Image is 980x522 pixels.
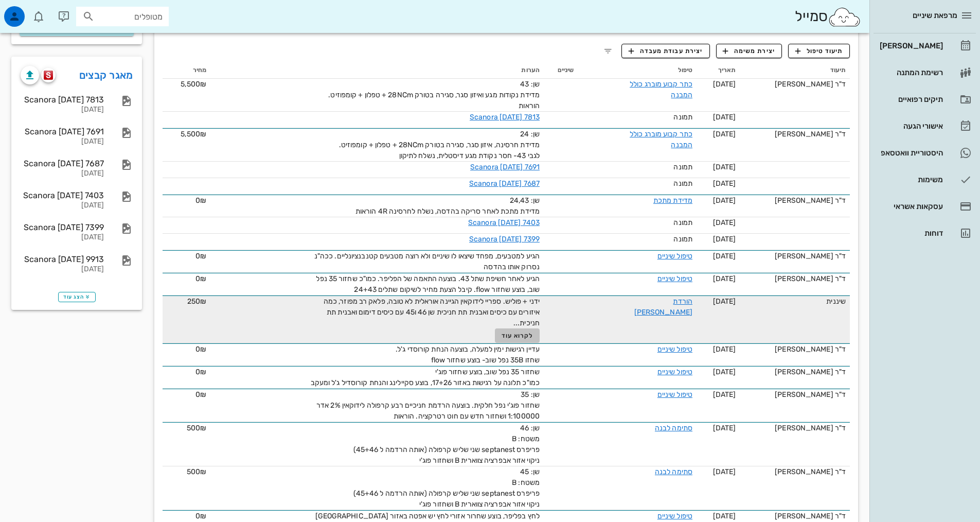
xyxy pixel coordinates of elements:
span: תיעוד טיפול [795,46,843,56]
span: יצירת עבודת מעבדה [629,46,703,56]
div: Scanora [DATE] 9913 [21,254,104,264]
span: יצירת משימה [723,46,775,56]
a: דוחות [874,221,976,246]
span: [DATE] [713,512,736,520]
a: Scanora [DATE] 7403 [468,218,540,227]
span: 0₪ [195,274,206,283]
button: לקרוא עוד [495,328,540,343]
span: 0₪ [195,345,206,354]
div: ד"ר [PERSON_NAME] [744,251,846,262]
div: דוחות [878,229,943,237]
img: SmileCloud logo [828,7,861,27]
a: [PERSON_NAME] [874,33,976,58]
div: תיקים רפואיים [878,95,943,103]
div: [DATE] [21,233,104,242]
div: ד"ר [PERSON_NAME] [744,273,846,284]
span: [DATE] [713,345,736,354]
span: 0₪ [195,368,206,376]
span: תמונה [673,179,692,188]
a: עסקאות אשראי [874,194,976,219]
span: 0₪ [195,390,206,399]
span: 0₪ [195,196,206,205]
a: אישורי הגעה [874,114,976,138]
span: [DATE] [713,179,736,188]
div: [PERSON_NAME] [878,42,943,50]
span: 5,500₪ [181,130,206,138]
div: ד"ר [PERSON_NAME] [744,79,846,90]
span: שן: 24,43 מדידת מתכת לאחר סריקה בהדסה, נשלח לחרסינה 4R הוראות [355,196,540,216]
span: עדיין רגישות ימין למעלה, בוצעה הנחת קורוסדי ג'ל. שחזו 35B נפל שוב- בוצע שחזור flow [396,345,540,364]
a: Scanora [DATE] 7399 [469,235,540,243]
span: [DATE] [713,368,736,376]
a: סתימה לבנה [655,424,692,432]
span: 5,500₪ [181,80,206,89]
a: רשימת המתנה [874,60,976,85]
a: טיפול שיניים [657,512,692,520]
div: Scanora [DATE] 7687 [21,159,104,168]
th: מחיר [163,62,210,79]
a: הורדת [PERSON_NAME] [634,297,692,317]
span: הגיע למטבעים, מפחד שיצאו לו שיניים ולא רוצה מטבעים קטנבנציונליים. ככה"נ נסרוק אותו בהדסה [314,252,540,271]
span: תמונה [673,235,692,243]
a: מדידת מתכת [653,196,692,205]
div: ד"ר [PERSON_NAME] [744,129,846,140]
span: 500₪ [187,467,206,476]
span: תמונה [673,113,692,121]
a: טיפול שיניים [657,368,692,376]
div: Scanora [DATE] 7403 [21,190,104,200]
a: תיקים רפואיים [874,87,976,112]
span: תג [30,8,37,14]
span: [DATE] [713,130,736,138]
span: [DATE] [713,252,736,260]
div: משימות [878,176,943,184]
th: טיפול [578,62,697,79]
span: [DATE] [713,218,736,227]
span: [DATE] [713,274,736,283]
span: שן: 46 משטח: B פריפרס septanest שני שליש קרפולה (אותה הרדמה ל 45+46) ניקוי אזור אבפרציה צווארית B... [353,424,540,465]
div: ד"ר [PERSON_NAME] [744,367,846,377]
img: scanora logo [44,71,54,80]
span: 0₪ [195,252,206,260]
a: Scanora [DATE] 7687 [469,179,540,188]
span: שן: 24 מדידת חרסינה, איזון סגר, סגירה בטורק 28NCm + טפלון + קומפוזיט. לגבי 43- חסר נקודת מגע דיסט... [339,130,540,160]
th: הערות [210,62,544,79]
span: שן: 43 מדידת נקודות מגע ואיזון סגר, סגירה בטורק 28NCm + טפלון + קומפוזיט. הוראות [328,80,540,110]
button: תיעוד טיפול [788,44,850,58]
span: 500₪ [187,424,206,432]
span: [DATE] [713,390,736,399]
span: [DATE] [713,80,736,89]
div: היסטוריית וואטסאפ [878,149,943,157]
div: עסקאות אשראי [878,202,943,211]
a: כתר קבוע מוברג כולל המבנה [630,80,692,99]
div: Scanora [DATE] 7813 [21,95,104,105]
span: תמונה [673,218,692,227]
span: [DATE] [713,467,736,476]
span: [DATE] [713,424,736,432]
div: [DATE] [21,106,104,114]
div: שיננית [744,296,846,307]
div: [DATE] [21,265,104,274]
span: הגיע לאחר חשיפת שתל 43. בוצעה התאמה של הפליפר. כמו"כ שחזור 35 נפל שוב, בוצע שחזור flow. קיבל הצעת... [316,274,540,294]
a: סתימה לבנה [655,467,692,476]
span: 0₪ [195,512,206,520]
button: scanora logo [41,68,56,82]
div: Scanora [DATE] 7399 [21,222,104,232]
button: יצירת משימה [716,44,782,58]
div: ד"ר [PERSON_NAME] [744,195,846,206]
a: טיפול שיניים [657,345,692,354]
button: יצירת עבודת מעבדה [621,44,709,58]
span: [DATE] [713,163,736,171]
span: [DATE] [713,235,736,243]
div: [DATE] [21,137,104,146]
button: הצג עוד [58,292,96,302]
div: ד"ר [PERSON_NAME] [744,423,846,433]
span: [DATE] [713,113,736,121]
span: מרפאת שיניים [913,11,957,20]
div: רשימת המתנה [878,68,943,77]
span: שחזור 35 נפל שוב, בוצע שחזור פוג'י כמו"כ תלונה על רגישות באזור 17+26, בוצע סקיילינג והנחת קורוסדי... [311,368,540,387]
a: מאגר קבצים [79,67,133,83]
span: הצג עוד [63,294,91,300]
a: תגהיסטוריית וואטסאפ [874,141,976,165]
span: [DATE] [713,196,736,205]
div: [DATE] [21,201,104,210]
